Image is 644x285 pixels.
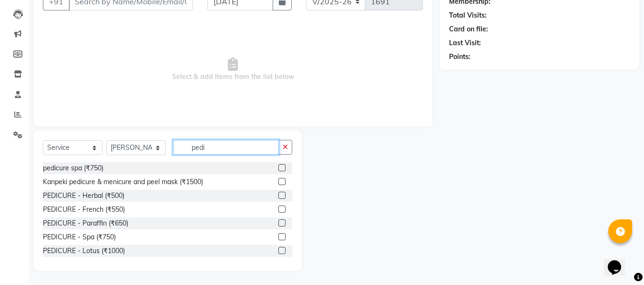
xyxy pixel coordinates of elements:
div: Last Visit: [449,38,481,48]
div: Card on file: [449,24,488,34]
span: Select & add items from the list below [43,22,423,117]
div: Points: [449,52,470,62]
div: PEDICURE - Herbal (₹500) [43,191,124,201]
div: pedicure spa (₹750) [43,163,103,173]
div: PEDICURE - Spa (₹750) [43,232,116,242]
div: Kanpeki pedicure & menicure and peel mask (₹1500) [43,177,203,187]
div: PEDICURE - Lotus (₹1000) [43,246,125,256]
div: PEDICURE - Paraffin (₹650) [43,218,128,228]
div: Total Visits: [449,10,487,20]
iframe: chat widget [604,247,634,275]
div: PEDICURE - French (₹550) [43,205,125,215]
input: Search or Scan [173,140,279,155]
